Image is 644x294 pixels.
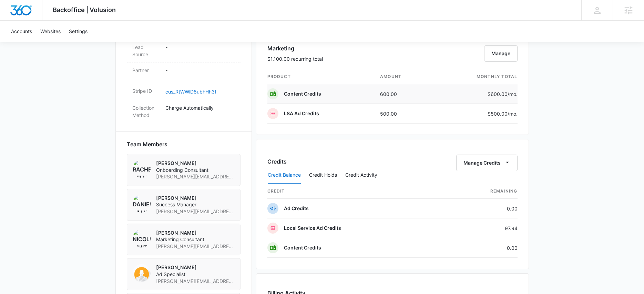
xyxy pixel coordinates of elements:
[156,264,235,271] p: [PERSON_NAME]
[284,225,341,232] p: Local Service Ad Credits
[156,229,235,236] p: [PERSON_NAME]
[456,155,518,171] button: Manage Credits
[309,167,337,184] button: Credit Holds
[156,201,235,208] span: Success Manager
[165,104,235,111] p: Charge Automatically
[156,271,235,278] span: Ad Specialist
[156,167,235,174] span: Onboarding Consultant
[284,244,321,251] p: Content Credits
[156,278,235,285] span: [PERSON_NAME][EMAIL_ADDRESS][DOMAIN_NAME]
[156,195,235,202] p: [PERSON_NAME]
[133,264,151,282] img: kyl Davis
[484,45,518,62] button: Manage
[284,90,321,97] p: Content Credits
[165,67,235,74] p: -
[267,184,444,199] th: credit
[444,199,518,218] td: 0.00
[36,21,65,42] a: Websites
[444,218,518,238] td: 97.94
[284,110,319,117] p: LSA Ad Credits
[156,173,235,180] span: [PERSON_NAME][EMAIL_ADDRESS][PERSON_NAME][DOMAIN_NAME]
[127,39,241,62] div: Lead Source-
[508,111,518,117] span: /mo.
[165,89,216,95] a: cus_RtWWlD8ubhHh3f
[53,6,116,13] span: Backoffice | Volusion
[267,157,287,166] h3: Credits
[267,44,323,52] h3: Marketing
[132,104,160,119] dt: Collection Method
[444,238,518,258] td: 0.00
[156,160,235,167] p: [PERSON_NAME]
[132,67,160,74] dt: Partner
[268,167,301,184] button: Credit Balance
[127,100,241,123] div: Collection MethodCharge Automatically
[375,104,433,124] td: 500.00
[133,229,151,247] img: Nicole White
[127,62,241,83] div: Partner-
[444,184,518,199] th: Remaining
[156,243,235,250] span: [PERSON_NAME][EMAIL_ADDRESS][DOMAIN_NAME]
[267,55,323,62] p: $1,100.00 recurring total
[156,236,235,243] span: Marketing Consultant
[165,43,235,51] p: -
[127,140,167,148] span: Team Members
[375,69,433,84] th: amount
[485,90,518,98] p: $600.00
[132,87,160,95] dt: Stripe ID
[267,69,375,84] th: product
[284,205,309,212] p: Ad Credits
[65,21,92,42] a: Settings
[132,43,160,58] dt: Lead Source
[156,208,235,215] span: [PERSON_NAME][EMAIL_ADDRESS][PERSON_NAME][DOMAIN_NAME]
[375,84,433,104] td: 600.00
[508,91,518,97] span: /mo.
[127,83,241,100] div: Stripe IDcus_RtWWlD8ubhHh3f
[433,69,518,84] th: monthly total
[133,160,151,178] img: Rachel Bellio
[133,195,151,213] img: Danielle Billington
[7,21,36,42] a: Accounts
[485,110,518,117] p: $500.00
[345,167,377,184] button: Credit Activity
